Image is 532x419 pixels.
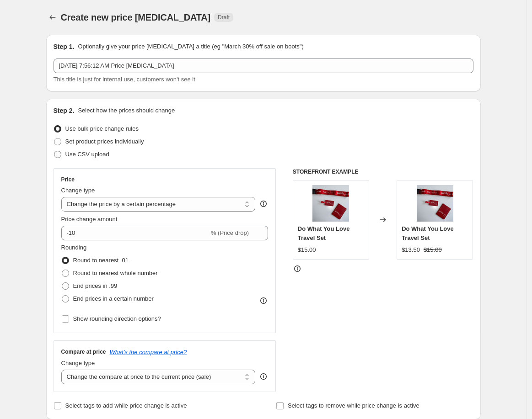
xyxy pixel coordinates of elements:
span: % (Price drop) [211,229,249,236]
h2: Step 1. [54,42,75,51]
h6: STOREFRONT EXAMPLE [293,168,473,175]
span: Rounding [61,244,87,251]
span: Do What You Love Travel Set [402,225,454,241]
span: Round to nearest .01 [73,257,129,264]
div: help [259,199,268,208]
img: 910550_80x.jpg [312,185,349,222]
span: End prices in .99 [73,282,118,289]
span: Change type [61,360,95,366]
div: $13.50 [402,245,420,255]
span: End prices in a certain number [73,295,154,302]
button: What's the compare at price? [110,349,187,355]
div: help [259,372,268,381]
span: Show rounding direction options? [73,315,161,322]
span: Do What You Love Travel Set [298,225,350,241]
p: Select how the prices should change [78,106,175,115]
strike: $15.00 [424,245,442,255]
img: 910550_80x.jpg [417,185,453,222]
span: Set product prices individually [65,138,144,145]
span: Price change amount [61,216,118,223]
span: Round to nearest whole number [73,270,158,276]
h3: Price [61,176,75,183]
input: -15 [61,226,209,240]
span: Draft [218,14,230,21]
span: Use bulk price change rules [65,125,139,132]
div: $15.00 [298,245,316,255]
span: Select tags to add while price change is active [65,402,187,409]
span: Select tags to remove while price change is active [288,402,419,409]
span: Change type [61,187,95,194]
span: This title is just for internal use, customers won't see it [54,76,195,83]
button: Price change jobs [46,11,59,24]
span: Create new price [MEDICAL_DATA] [61,12,211,22]
h2: Step 2. [54,106,75,115]
input: 30% off holiday sale [54,58,473,73]
span: Use CSV upload [65,151,109,158]
p: Optionally give your price [MEDICAL_DATA] a title (eg "March 30% off sale on boots") [78,42,303,51]
h3: Compare at price [61,348,106,355]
